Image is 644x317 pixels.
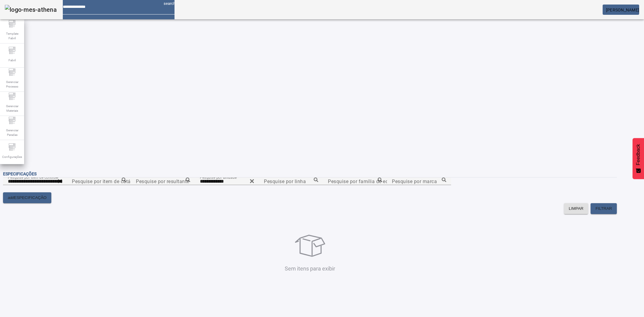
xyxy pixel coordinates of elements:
input: Number [392,178,446,185]
mat-label: Pesquise por linha [264,178,306,184]
mat-label: Pesquise por resultante [136,178,189,184]
input: Number [72,178,126,185]
input: Number [200,178,254,185]
span: Gerenciar Materiais [3,102,21,115]
mat-label: Pesquise por família de equipamento [328,178,413,184]
span: ESPECIFICAÇÃO [14,195,46,201]
button: FILTRAR [591,203,617,214]
mat-label: Pesquise por item de catálogo [72,178,141,184]
span: [PERSON_NAME] [606,8,639,12]
input: Number [264,178,318,185]
mat-label: Pesquise por unidade [200,175,237,179]
span: Feedback [636,144,641,165]
input: Number [328,178,382,185]
span: FILTRAR [595,206,612,212]
mat-label: Pesquise por item de controle [8,175,58,179]
mat-label: Pesquise por marca [392,178,437,184]
input: Number [136,178,190,185]
button: LIMPAR [564,203,588,214]
img: logo-mes-athena [5,5,57,14]
span: Fabril [7,56,18,64]
span: Template Fabril [3,30,21,42]
button: Feedback - Mostrar pesquisa [633,138,644,179]
span: Gerenciar Processo [3,78,21,91]
input: Number [8,178,62,185]
span: Gerenciar Paradas [3,126,21,139]
button: addESPECIFICAÇÃO [3,192,51,203]
span: Configurações [0,153,24,161]
p: Sem itens para exibir [5,264,615,273]
span: Especificações [3,171,37,176]
span: LIMPAR [569,206,584,212]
